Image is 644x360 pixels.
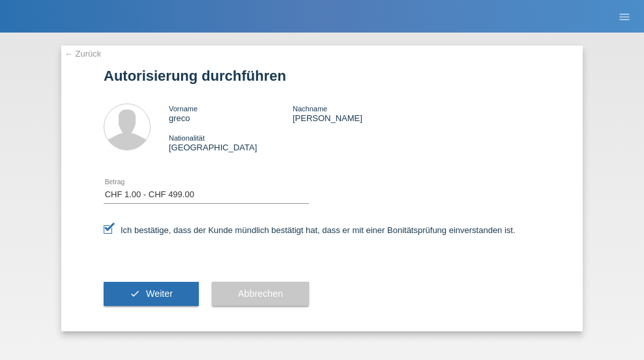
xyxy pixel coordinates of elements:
i: check [130,288,140,299]
label: Ich bestätige, dass der Kunde mündlich bestätigt hat, dass er mit einer Bonitätsprüfung einversta... [104,225,516,235]
span: Vorname [169,105,198,113]
a: ← Zurück [65,49,101,59]
span: Abbrechen [238,288,283,299]
span: Nationalität [169,134,205,142]
h1: Autorisierung durchführen [104,68,540,84]
button: check Weiter [104,282,199,307]
div: [GEOGRAPHIC_DATA] [169,133,293,152]
span: Weiter [146,288,173,299]
a: menu [611,12,637,20]
div: greco [169,104,293,123]
div: [PERSON_NAME] [293,104,417,123]
span: Nachname [293,105,327,113]
i: menu [618,10,631,23]
button: Abbrechen [212,282,309,307]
